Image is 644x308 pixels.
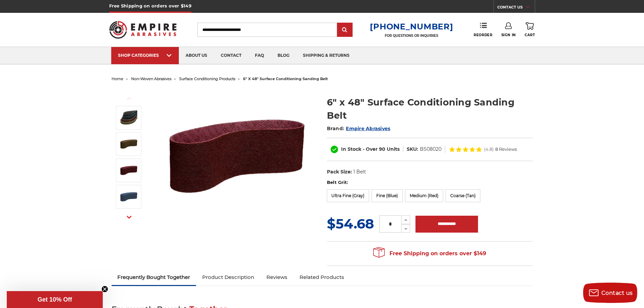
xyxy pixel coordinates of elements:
[179,76,235,81] a: surface conditioning products
[338,23,352,37] input: Submit
[373,247,486,260] span: Free Shipping on orders over $149
[353,168,366,175] dd: 1 Belt
[474,22,492,37] a: Reorder
[501,33,516,37] span: Sign In
[296,47,356,64] a: shipping & returns
[112,76,123,81] a: home
[179,47,214,64] a: about us
[525,33,535,37] span: Cart
[474,33,492,37] span: Reorder
[327,125,344,132] span: Brand:
[363,146,378,152] span: - Over
[420,146,442,153] dd: BS08020
[120,136,137,152] img: 6" x 48" Coarse Surface Conditioning Belt
[120,188,137,205] img: 6" x 48" Fine Surface Conditioning Belt
[341,146,361,152] span: In Stock
[196,270,260,285] a: Product Description
[109,17,177,43] img: Empire Abrasives
[38,296,72,303] span: Get 10% Off
[327,168,352,175] dt: Pack Size:
[583,283,637,303] button: Contact us
[346,125,390,132] a: Empire Abrasives
[260,270,293,285] a: Reviews
[379,146,385,152] span: 90
[484,147,494,151] span: (4.8)
[271,47,296,64] a: blog
[112,270,196,285] a: Frequently Bought Together
[601,290,633,296] span: Contact us
[248,47,271,64] a: faq
[118,53,172,58] div: SHOP CATEGORIES
[120,162,137,179] img: 6" x 48" Medium Surface Conditioning Belt
[407,146,418,153] dt: SKU:
[370,33,453,38] p: FOR QUESTIONS OR INQUIRIES
[497,3,535,13] a: CONTACT US
[7,291,103,308] div: Get 10% OffClose teaser
[370,22,453,31] a: [PHONE_NUMBER]
[120,109,137,126] img: 6"x48" Surface Conditioning Sanding Belts
[101,286,108,292] button: Close teaser
[121,210,137,224] button: Next
[131,76,171,81] a: non-woven abrasives
[327,179,533,186] label: Belt Grit:
[327,96,533,122] h1: 6" x 48" Surface Conditioning Sanding Belt
[243,76,328,81] span: 6" x 48" surface conditioning sanding belt
[495,147,517,151] span: 8 Reviews
[525,22,535,37] a: Cart
[327,215,374,232] span: $54.68
[293,270,350,285] a: Related Products
[387,146,400,152] span: Units
[169,89,305,224] img: 6"x48" Surface Conditioning Sanding Belts
[214,47,248,64] a: contact
[121,91,137,106] button: Previous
